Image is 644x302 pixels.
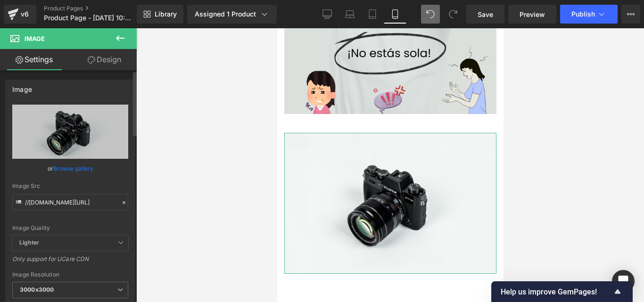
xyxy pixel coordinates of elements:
a: Laptop [339,5,361,24]
a: v6 [4,5,36,24]
button: Undo [421,5,440,24]
a: Tablet [361,5,384,24]
button: Publish [560,5,618,24]
a: Preview [508,5,556,24]
span: Image [25,35,45,42]
div: Image [12,80,32,93]
span: Preview [520,9,545,19]
a: Browse gallery [53,160,93,177]
a: Desktop [316,5,339,24]
button: Show survey - Help us improve GemPages! [501,286,623,297]
input: Link [12,194,128,211]
a: New Library [137,5,183,24]
span: Product Page - [DATE] 10:50:36 [44,14,134,22]
a: Design [70,49,139,70]
span: Publish [571,10,595,18]
div: Image Src [12,183,128,189]
b: 3000x3000 [20,286,54,293]
button: Redo [444,5,462,24]
b: Lighter [19,239,39,246]
div: Only support for UCare CDN [12,255,128,269]
button: More [621,5,640,24]
div: Open Intercom Messenger [612,270,635,293]
span: Save [478,9,493,19]
div: Assigned 1 Product [195,9,269,19]
span: Help us improve GemPages! [501,287,612,296]
span: Library [155,10,177,18]
div: Image Resolution [12,271,128,278]
a: Mobile [384,5,406,24]
div: or [12,163,128,173]
div: v6 [19,8,31,20]
div: Image Quality [12,225,128,231]
a: Product Pages [44,5,152,12]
